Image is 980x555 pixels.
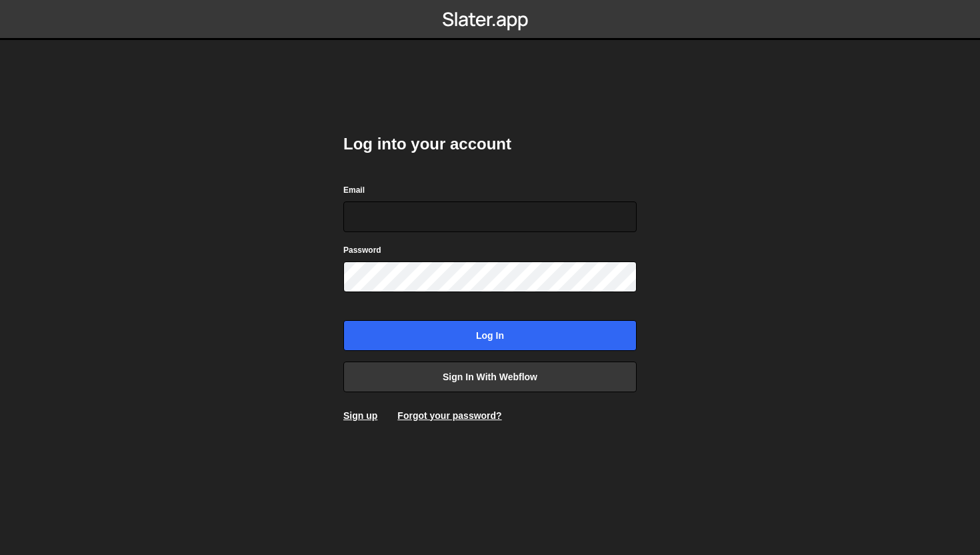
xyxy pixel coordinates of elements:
input: Log in [343,320,637,351]
a: Forgot your password? [397,410,501,421]
label: Email [343,183,365,197]
a: Sign up [343,410,377,421]
h2: Log into your account [343,133,637,155]
a: Sign in with Webflow [343,362,637,392]
label: Password [343,243,381,257]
